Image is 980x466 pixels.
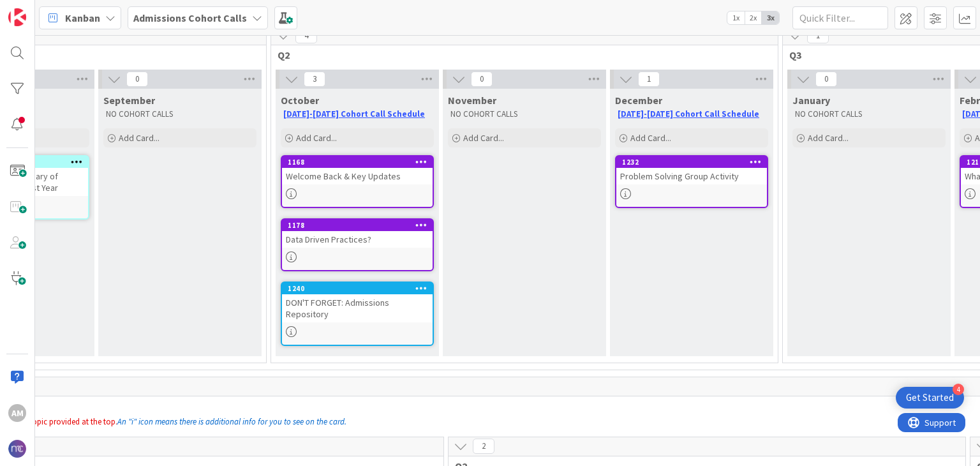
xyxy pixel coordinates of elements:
[727,11,745,24] span: 1x
[296,132,337,144] span: Add Card...
[762,11,779,24] span: 3x
[282,283,433,294] div: 1240
[622,158,767,167] div: 1232
[65,10,100,26] span: Kanban
[8,440,26,458] img: avatar
[281,94,319,107] span: October
[448,94,496,107] span: November
[119,132,160,144] span: Add Card...
[282,283,433,322] div: 1240DON'T FORGET: Admissions Repository
[278,49,762,61] span: Q2
[282,294,433,322] div: DON'T FORGET: Admissions Repository
[106,109,254,119] p: NO COHORT CALLS
[815,71,837,87] span: 0
[615,94,662,107] span: December
[463,132,504,144] span: Add Card...
[288,221,433,230] div: 1178
[745,11,762,24] span: 2x
[133,11,247,24] b: Admissions Cohort Calls
[27,2,58,17] span: Support
[288,284,433,293] div: 1240
[471,71,493,87] span: 0
[807,28,829,43] span: 1
[282,156,433,168] div: 1168
[117,416,346,427] em: An "i" icon means there is additional info for you to see on the card.
[8,404,26,422] div: AM
[450,109,598,119] p: NO COHORT CALLS
[282,168,433,184] div: Welcome Back & Key Updates
[282,231,433,248] div: Data Driven Practices?
[282,220,433,231] div: 1178
[616,156,767,184] div: 1232Problem Solving Group Activity
[8,8,26,26] img: Visit kanbanzone.com
[616,168,767,184] div: Problem Solving Group Activity
[282,156,433,184] div: 1168Welcome Back & Key Updates
[896,387,964,409] div: Open Get Started checklist, remaining modules: 4
[792,94,830,107] span: January
[795,109,943,119] p: NO COHORT CALLS
[906,391,954,404] div: Get Started
[808,132,849,144] span: Add Card...
[638,71,660,87] span: 1
[616,156,767,168] div: 1232
[288,158,433,167] div: 1168
[792,6,888,29] input: Quick Filter...
[953,384,964,395] div: 4
[103,94,155,107] span: September
[283,109,425,119] a: [DATE]-[DATE] Cohort Call Schedule
[295,28,317,43] span: 4
[473,439,494,454] span: 2
[282,220,433,248] div: 1178Data Driven Practices?
[618,109,759,119] a: [DATE]-[DATE] Cohort Call Schedule
[304,71,325,87] span: 3
[126,71,148,87] span: 0
[630,132,671,144] span: Add Card...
